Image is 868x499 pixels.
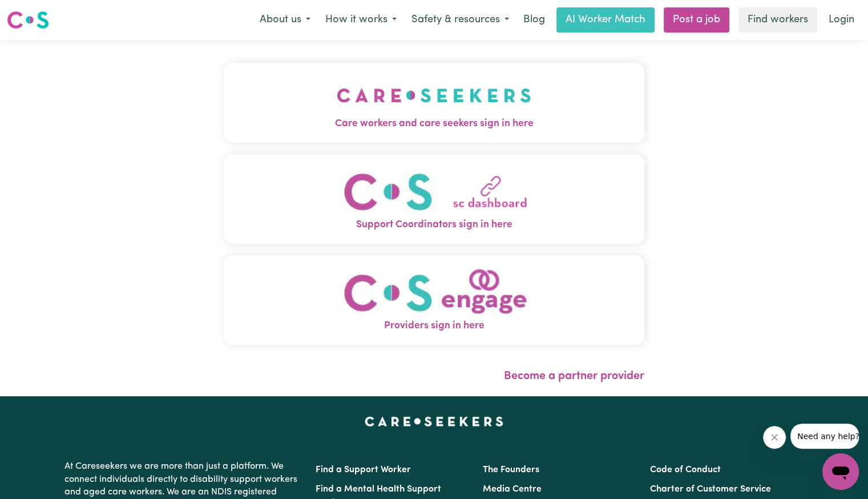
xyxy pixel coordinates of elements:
button: Safety & resources [404,8,516,32]
button: Providers sign in here [224,255,644,345]
button: Care workers and care seekers sign in here [224,63,644,143]
img: Careseekers logo [7,10,49,30]
a: Blog [516,7,552,33]
button: Support Coordinators sign in here [224,154,644,244]
a: Find a Support Worker [316,465,411,474]
button: How it works [318,8,404,32]
a: Media Centre [483,485,542,494]
a: Become a partner provider [504,371,644,382]
a: Code of Conduct [650,465,721,474]
iframe: Close message [763,426,786,449]
iframe: Button to launch messaging window [822,453,859,490]
a: Careseekers logo [7,7,49,33]
a: AI Worker Match [556,7,655,33]
a: Find workers [738,7,817,33]
button: About us [252,8,318,32]
a: The Founders [483,465,539,474]
span: Care workers and care seekers sign in here [224,116,644,131]
span: Need any help? [7,8,69,17]
iframe: Message from company [790,424,859,449]
span: Support Coordinators sign in here [224,218,644,232]
a: Post a job [664,7,729,33]
span: Providers sign in here [224,319,644,333]
a: Charter of Customer Service [650,485,771,494]
a: Careseekers home page [365,417,503,426]
a: Login [822,7,861,33]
